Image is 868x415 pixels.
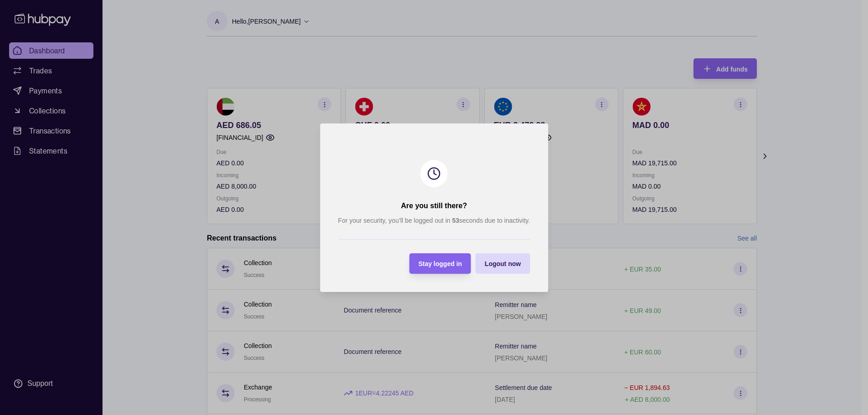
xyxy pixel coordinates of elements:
strong: 53 [452,217,459,224]
button: Logout now [476,253,530,274]
span: Stay logged in [418,260,462,267]
button: Stay logged in [409,253,471,274]
span: Logout now [485,260,521,267]
h2: Are you still there? [401,201,467,211]
p: For your security, you’ll be logged out in seconds due to inactivity. [338,215,530,225]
